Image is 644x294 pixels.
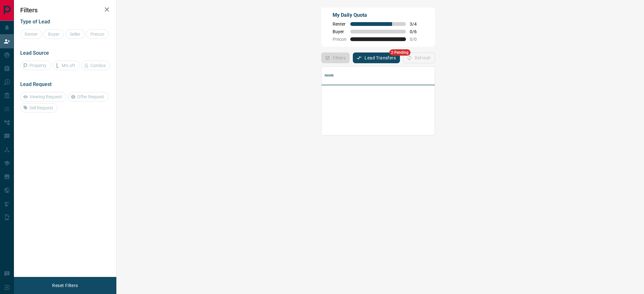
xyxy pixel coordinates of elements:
span: 0 / 6 [410,29,424,34]
div: Name [322,67,582,84]
span: 3 / 4 [410,21,424,27]
div: Name [325,67,334,84]
p: My Daily Quota [333,11,424,19]
button: Reset Filters [48,280,82,291]
span: 2 Pending [389,49,410,56]
span: 0 / 0 [410,37,424,42]
span: Precon [333,37,347,42]
h2: Filters [20,6,110,14]
button: Lead Transfers [353,52,400,63]
span: Buyer [333,29,347,34]
span: Lead Source [20,50,49,56]
span: Type of Lead [20,19,50,25]
span: Renter [333,21,347,27]
span: Lead Request [20,81,52,87]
